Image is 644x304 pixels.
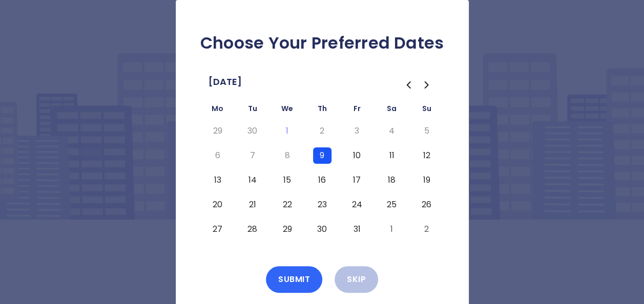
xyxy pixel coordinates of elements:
[383,172,401,188] button: Saturday, October 18th, 2025
[348,147,366,164] button: Friday, October 10th, 2025
[313,147,331,164] button: Thursday, October 9th, 2025, selected
[383,147,401,164] button: Saturday, October 11th, 2025
[278,147,297,164] button: Wednesday, October 8th, 2025
[375,102,409,119] th: Saturday
[399,76,418,94] button: Go to the Previous Month
[418,221,436,237] button: Sunday, November 2nd, 2025
[243,123,262,139] button: Tuesday, September 30th, 2025
[418,197,436,213] button: Sunday, October 26th, 2025
[243,197,262,213] button: Tuesday, October 21st, 2025
[418,123,436,139] button: Sunday, October 5th, 2025
[348,123,366,139] button: Friday, October 3rd, 2025
[200,102,235,119] th: Monday
[278,221,297,237] button: Wednesday, October 29th, 2025
[192,33,452,53] h2: Choose Your Preferred Dates
[278,172,297,188] button: Wednesday, October 15th, 2025
[383,197,401,213] button: Saturday, October 25th, 2025
[418,76,436,94] button: Go to the Next Month
[348,197,366,213] button: Friday, October 24th, 2025
[209,221,227,237] button: Monday, October 27th, 2025
[209,197,227,213] button: Monday, October 20th, 2025
[313,197,331,213] button: Thursday, October 23rd, 2025
[266,266,322,293] button: Submit
[418,172,436,188] button: Sunday, October 19th, 2025
[270,102,305,119] th: Wednesday
[348,172,366,188] button: Friday, October 17th, 2025
[278,197,297,213] button: Wednesday, October 22nd, 2025
[340,102,375,119] th: Friday
[243,172,262,188] button: Tuesday, October 14th, 2025
[209,147,227,164] button: Monday, October 6th, 2025
[418,147,436,164] button: Sunday, October 12th, 2025
[278,123,297,139] button: Today, Wednesday, October 1st, 2025
[335,266,378,293] button: Skip
[200,102,444,242] table: October 2025
[209,172,227,188] button: Monday, October 13th, 2025
[313,123,331,139] button: Thursday, October 2nd, 2025
[383,221,401,237] button: Saturday, November 1st, 2025
[209,74,242,90] span: [DATE]
[243,147,262,164] button: Tuesday, October 7th, 2025
[409,102,444,119] th: Sunday
[313,172,331,188] button: Thursday, October 16th, 2025
[383,123,401,139] button: Saturday, October 4th, 2025
[235,102,270,119] th: Tuesday
[243,221,262,237] button: Tuesday, October 28th, 2025
[209,123,227,139] button: Monday, September 29th, 2025
[305,102,340,119] th: Thursday
[348,221,366,237] button: Friday, October 31st, 2025
[313,221,331,237] button: Thursday, October 30th, 2025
